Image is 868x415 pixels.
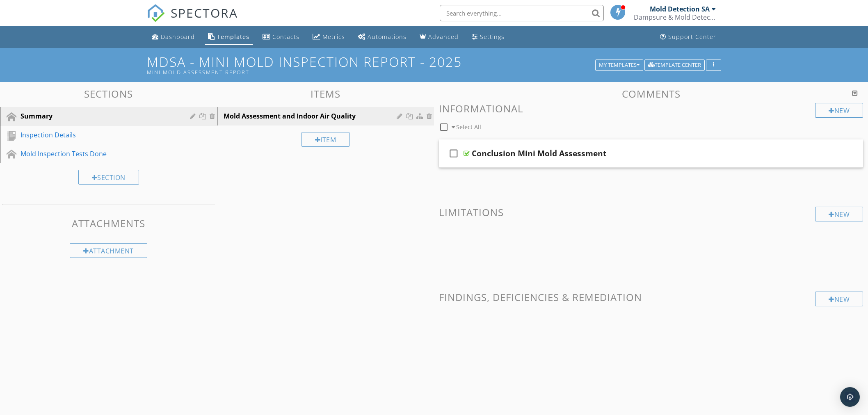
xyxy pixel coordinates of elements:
[468,30,508,45] a: Settings
[472,148,606,158] div: Conclusion Mini Mold Assessment
[840,387,860,407] div: Open Intercom Messenger
[644,59,705,71] button: Template Center
[648,62,701,68] div: Template Center
[217,88,434,99] h3: Items
[148,30,198,45] a: Dashboard
[259,30,303,45] a: Contacts
[368,33,407,41] div: Automations
[224,111,399,121] div: Mold Assessment and Indoor Air Quality
[595,59,643,71] button: My Templates
[599,62,640,68] div: My Templates
[440,5,604,21] input: Search everything...
[439,207,863,218] h3: Limitations
[21,130,178,140] div: Inspection Details
[309,30,348,45] a: Metrics
[355,30,410,45] a: Automations (Basic)
[205,30,253,45] a: Templates
[634,13,716,21] div: Dampsure & Mold Detection SA
[815,207,863,221] div: New
[644,61,705,68] a: Template Center
[70,243,147,258] div: Attachment
[272,33,299,41] div: Contacts
[439,103,863,114] h3: Informational
[217,33,249,41] div: Templates
[21,149,178,159] div: Mold Inspection Tests Done
[147,55,721,75] h1: MDSA - Mini Mold Inspection Report - 2025
[815,103,863,118] div: New
[456,123,481,131] span: Select All
[439,88,863,99] h3: Comments
[416,30,462,45] a: Advanced
[439,292,863,303] h3: Findings, Deficiencies & Remediation
[815,292,863,306] div: New
[668,33,716,41] div: Support Center
[161,33,195,41] div: Dashboard
[21,111,178,121] div: Summary
[147,11,238,28] a: SPECTORA
[428,33,459,41] div: Advanced
[78,170,139,185] div: Section
[480,33,505,41] div: Settings
[302,132,350,147] div: Item
[171,4,238,21] span: SPECTORA
[147,4,165,22] img: The Best Home Inspection Software - Spectora
[322,33,345,41] div: Metrics
[447,144,460,163] i: check_box_outline_blank
[657,30,720,45] a: Support Center
[650,5,710,13] div: Mold Detection SA
[147,69,598,75] div: Mini Mold Assessment Report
